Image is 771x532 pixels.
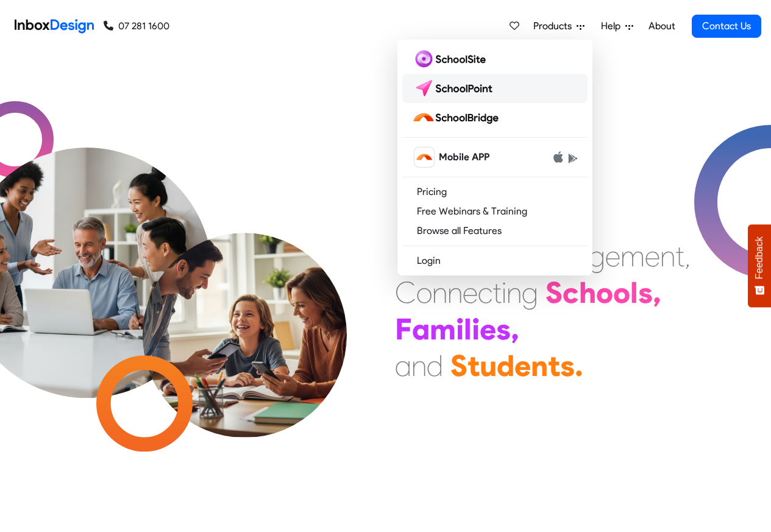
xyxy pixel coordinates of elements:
[514,347,531,384] div: e
[613,274,630,311] div: o
[432,274,447,311] div: n
[467,347,480,384] div: t
[675,238,684,274] div: t
[511,311,519,347] div: ,
[412,49,491,69] img: schoolsite logo
[412,311,430,347] div: a
[450,347,467,384] div: S
[528,14,589,38] a: Products
[563,274,579,311] div: c
[411,347,427,384] div: n
[692,15,761,38] a: Contact Us
[502,274,506,311] div: i
[522,274,538,311] div: g
[496,311,511,347] div: s
[402,221,588,241] a: Browse all Features
[478,274,492,311] div: c
[412,108,503,127] img: schoolbridge logo
[480,347,497,384] div: u
[447,274,463,311] div: n
[395,311,412,347] div: F
[531,347,548,384] div: n
[402,143,588,172] a: schoolbridge icon Mobile APP
[117,182,372,438] img: parents_with_child.png
[596,274,613,311] div: o
[638,274,653,311] div: s
[472,311,480,347] div: i
[497,347,514,384] div: d
[548,347,560,384] div: t
[684,238,691,274] div: ,
[545,274,563,311] div: S
[402,182,588,202] a: Pricing
[104,19,169,34] a: 07 281 1600
[533,19,577,34] span: Products
[620,238,645,274] div: m
[395,274,416,311] div: C
[414,147,434,167] img: schoolbridge icon
[395,201,419,238] div: M
[754,236,765,279] span: Feedback
[480,311,496,347] div: e
[653,274,661,311] div: ,
[430,311,456,347] div: m
[596,14,638,38] a: Help
[439,150,489,165] span: Mobile APP
[395,238,410,274] div: E
[402,251,588,271] a: Login
[506,274,522,311] div: n
[395,201,691,384] div: Maximising Efficient & Engagement, Connecting Schools, Families, and Students.
[748,224,771,307] button: Feedback - Show survey
[645,14,678,38] a: About
[427,347,443,384] div: d
[412,79,498,98] img: schoolpoint logo
[492,274,502,311] div: t
[575,347,583,384] div: .
[456,311,464,347] div: i
[630,274,638,311] div: l
[589,238,605,274] div: g
[560,347,575,384] div: s
[416,274,432,311] div: o
[402,202,588,221] a: Free Webinars & Training
[601,19,625,34] span: Help
[463,274,478,311] div: e
[464,311,472,347] div: l
[605,238,620,274] div: e
[660,238,675,274] div: n
[579,274,596,311] div: h
[395,347,411,384] div: a
[645,238,660,274] div: e
[397,40,592,275] div: Products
